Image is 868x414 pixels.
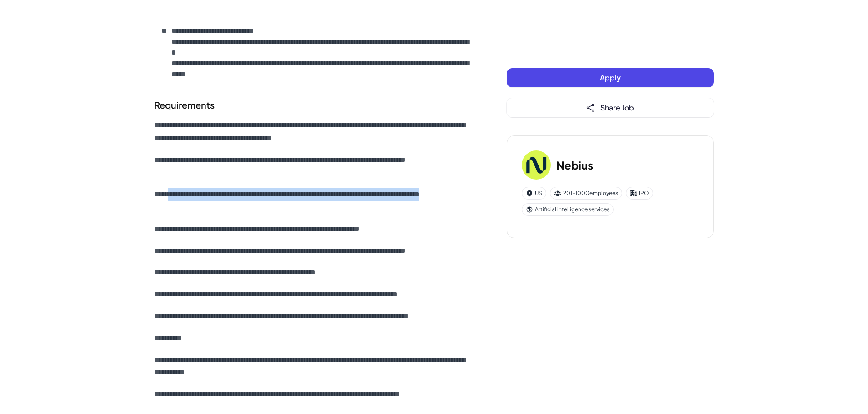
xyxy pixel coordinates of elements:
[507,68,714,87] button: Apply
[626,187,653,200] div: IPO
[154,98,470,112] h2: Requirements
[507,98,714,117] button: Share Job
[600,73,621,82] span: Apply
[522,203,614,216] div: Artificial intelligence services
[522,150,551,180] img: Ne
[556,157,593,173] h3: Nebius
[600,103,634,112] span: Share Job
[550,187,622,200] div: 201-1000 employees
[522,187,546,200] div: US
